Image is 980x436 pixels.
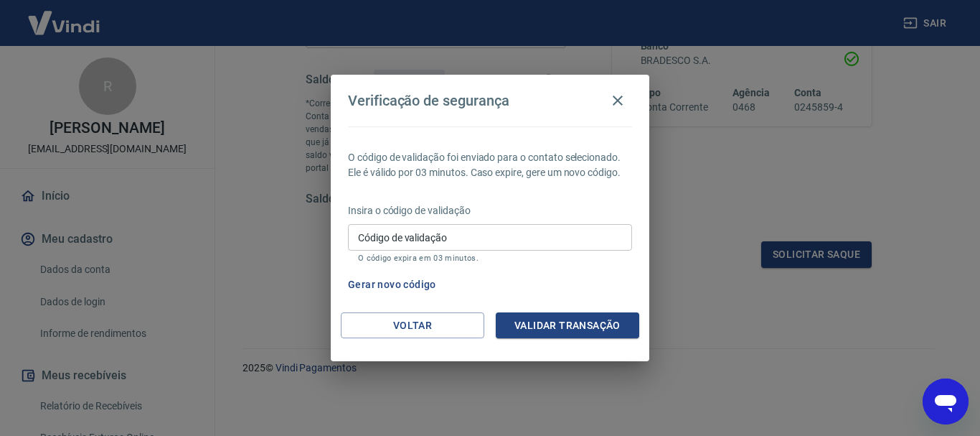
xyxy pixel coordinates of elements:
[348,203,632,218] p: Insira o código de validação
[342,272,442,298] button: Gerar novo código
[348,92,509,109] h4: Verificação de segurança
[358,254,622,263] p: O código expira em 03 minutos.
[923,379,969,425] iframe: Button to launch messaging window
[341,312,484,339] button: Voltar
[496,312,639,339] button: Validar transação
[348,150,632,180] p: O código de validação foi enviado para o contato selecionado. Ele é válido por 03 minutos. Caso e...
